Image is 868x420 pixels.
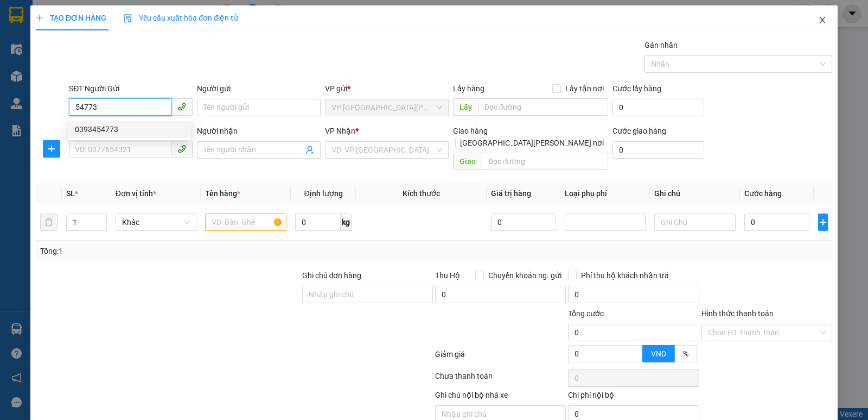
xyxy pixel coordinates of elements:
[818,16,827,24] span: close
[116,189,156,198] span: Đơn vị tính
[612,99,704,116] input: Cước lấy hàng
[612,84,661,93] label: Cước lấy hàng
[568,389,699,405] div: Chi phí nội bộ
[807,5,838,36] button: Close
[197,83,321,95] div: Người gửi
[491,214,556,231] input: 0
[122,214,190,230] span: Khác
[453,153,482,170] span: Giao
[560,183,650,204] th: Loại phụ phí
[435,271,460,280] span: Thu Hộ
[43,140,60,158] button: plus
[434,370,567,389] div: Chưa thanh toán
[744,189,782,198] span: Cước hàng
[484,269,566,281] span: Chuyển khoản ng. gửi
[331,99,442,116] span: VP Cầu Yên Xuân
[36,14,106,22] span: TẠO ĐƠN HÀNG
[43,145,60,153] span: plus
[302,271,362,280] label: Ghi chú đơn hàng
[456,137,608,149] span: [GEOGRAPHIC_DATA][PERSON_NAME] nơi
[341,214,352,231] span: kg
[453,127,488,135] span: Giao hàng
[403,189,440,198] span: Kích thước
[305,146,314,154] span: user-add
[491,189,531,198] span: Giá trị hàng
[612,141,704,159] input: Cước giao hàng
[177,102,186,111] span: phone
[205,189,240,198] span: Tên hàng
[683,349,688,358] span: %
[561,83,608,95] span: Lấy tận nơi
[302,286,433,303] input: Ghi chú đơn hàng
[644,41,678,49] label: Gán nhãn
[197,125,321,137] div: Người nhận
[75,123,184,135] div: 0393454773
[435,389,566,405] div: Ghi chú nội bộ nhà xe
[124,14,132,23] img: icon
[40,245,336,257] div: Tổng: 1
[66,189,75,198] span: SL
[177,145,186,153] span: phone
[568,309,604,318] span: Tổng cước
[577,269,673,281] span: Phí thu hộ khách nhận trả
[654,214,736,231] input: Ghi Chú
[819,218,827,227] span: plus
[453,98,478,116] span: Lấy
[482,153,609,170] input: Dọc đường
[68,121,191,138] div: 0393454773
[325,127,355,135] span: VP Nhận
[40,214,58,231] button: delete
[434,348,567,367] div: Giảm giá
[453,84,484,93] span: Lấy hàng
[612,127,666,135] label: Cước giao hàng
[651,349,666,358] span: VND
[818,214,828,231] button: plus
[69,83,193,95] div: SĐT Người Gửi
[701,309,774,318] label: Hình thức thanh toán
[650,183,740,204] th: Ghi chú
[325,83,449,95] div: VP gửi
[124,14,238,22] span: Yêu cầu xuất hóa đơn điện tử
[36,14,43,22] span: plus
[478,98,609,116] input: Dọc đường
[304,189,343,198] span: Định lượng
[205,214,286,231] input: VD: Bàn, Ghế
